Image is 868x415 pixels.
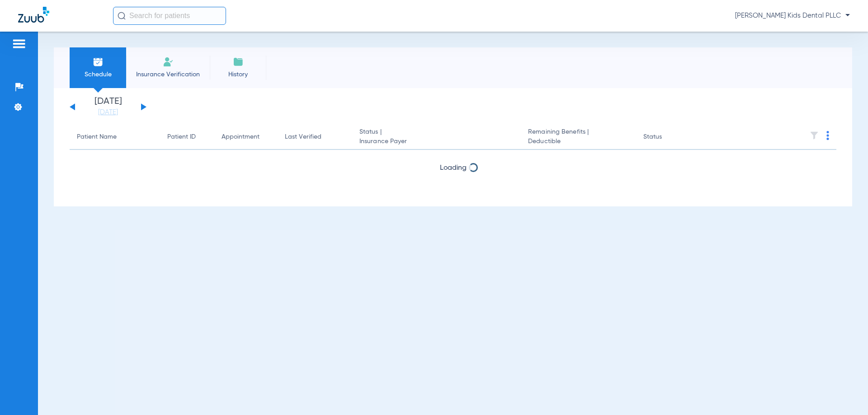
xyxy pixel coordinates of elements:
[826,131,829,140] img: group-dot-blue.svg
[163,56,174,67] img: Manual Insurance Verification
[440,164,467,172] span: Loading
[285,132,321,142] div: Last Verified
[18,7,49,23] img: Zuub Logo
[118,12,126,20] img: Search Icon
[133,70,203,79] span: Insurance Verification
[217,70,259,79] span: History
[285,132,345,142] div: Last Verified
[113,7,226,25] input: Search for patients
[167,132,207,142] div: Patient ID
[521,125,636,150] th: Remaining Benefits |
[93,56,104,67] img: Schedule
[222,132,270,142] div: Appointment
[233,56,244,67] img: History
[735,11,850,20] span: [PERSON_NAME] Kids Dental PLLC
[76,70,119,79] span: Schedule
[77,132,117,142] div: Patient Name
[636,125,697,150] th: Status
[81,108,135,117] a: [DATE]
[12,38,26,49] img: hamburger-icon
[810,131,819,140] img: filter.svg
[222,132,259,142] div: Appointment
[528,137,628,146] span: Deductible
[77,132,153,142] div: Patient Name
[352,125,521,150] th: Status |
[359,137,514,146] span: Insurance Payer
[81,97,135,117] li: [DATE]
[167,132,196,142] div: Patient ID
